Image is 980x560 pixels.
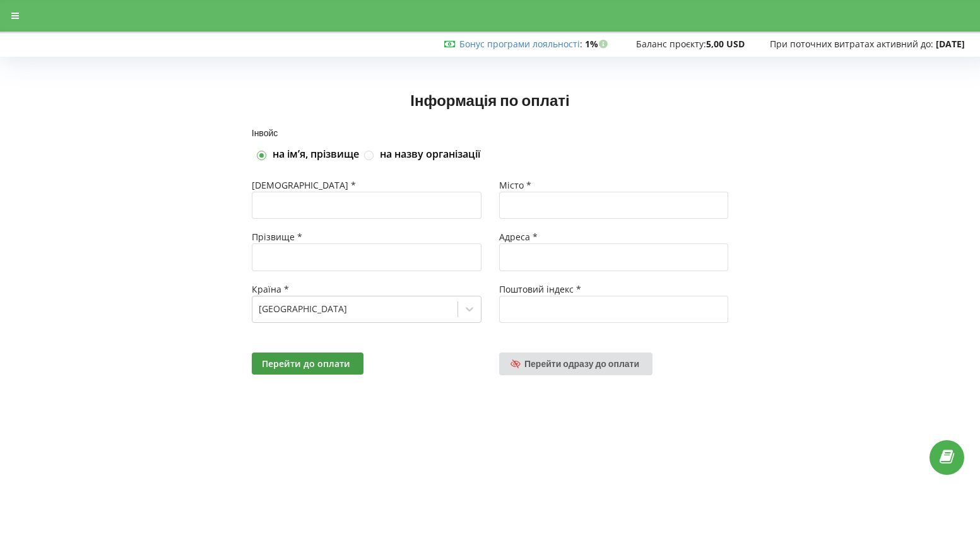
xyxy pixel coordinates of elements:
[252,231,302,243] span: Прізвище *
[499,353,653,375] a: Перейти одразу до оплати
[585,38,611,50] strong: 1%
[410,91,569,109] span: Інформація по оплаті
[524,358,639,369] span: Перейти одразу до оплати
[770,38,933,50] span: При поточних витратах активний до:
[262,358,350,370] span: Перейти до оплати
[459,38,580,50] a: Бонус програми лояльності
[459,38,582,50] span: :
[636,38,706,50] span: Баланс проєкту:
[706,38,745,50] strong: 5,00 USD
[936,38,965,50] strong: [DATE]
[499,283,581,295] span: Поштовий індекс *
[273,148,359,161] label: на імʼя, прізвище
[252,127,278,138] span: Інвойс
[252,283,289,295] span: Країна *
[380,148,480,161] label: на назву організації
[499,179,531,191] span: Місто *
[252,353,363,375] button: Перейти до оплати
[499,231,538,243] span: Адреса *
[252,179,356,191] span: [DEMOGRAPHIC_DATA] *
